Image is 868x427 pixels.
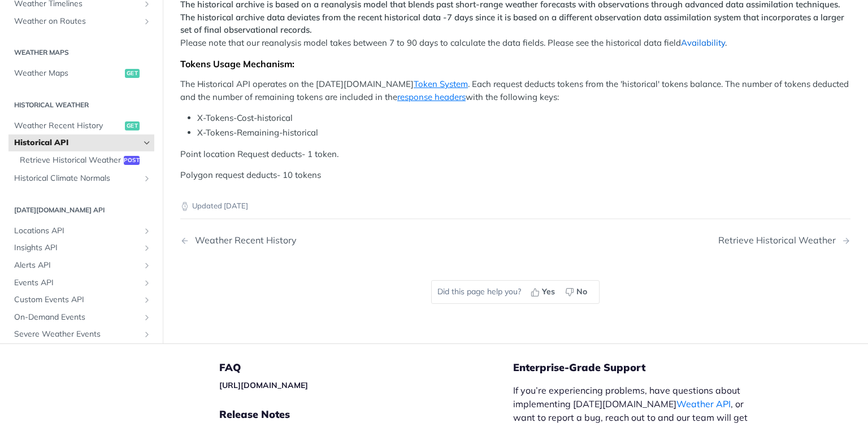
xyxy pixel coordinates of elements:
a: Retrieve Historical Weatherpost [14,151,154,168]
span: Insights API [14,242,140,254]
p: Polygon request deducts- 10 tokens [180,169,850,182]
span: Retrieve Historical Weather [20,154,121,165]
p: Point location Request deducts- 1 token. [180,148,850,161]
div: Did this page help you? [431,280,600,304]
div: Weather Recent History [189,235,297,246]
span: Locations API [14,225,140,236]
a: Historical APIHide subpages for Historical API [8,134,154,151]
span: Custom Events API [14,294,140,306]
a: On-Demand EventsShow subpages for On-Demand Events [8,308,154,325]
a: Weather Mapsget [8,65,154,82]
span: Historical Climate Normals [14,173,140,184]
a: Alerts APIShow subpages for Alerts API [8,257,154,274]
a: Availability [681,37,725,48]
a: Token System [414,79,468,89]
button: Show subpages for Locations API [142,226,151,235]
button: Show subpages for Custom Events API [142,295,151,304]
h2: [DATE][DOMAIN_NAME] API [8,205,154,215]
li: X-Tokens-Cost-historical [197,112,850,125]
span: Severe Weather Events [14,329,140,340]
h5: Release Notes [219,408,513,421]
span: Events API [14,277,140,288]
span: Alerts API [14,260,140,271]
li: X-Tokens-Remaining-historical [197,127,850,140]
a: Historical Climate NormalsShow subpages for Historical Climate Normals [8,170,154,187]
span: get [125,69,140,78]
span: Weather on Routes [14,15,140,27]
p: Updated [DATE] [180,201,850,212]
button: Show subpages for Weather on Routes [142,16,151,25]
button: Show subpages for On-Demand Events [142,312,151,321]
a: Weather on RoutesShow subpages for Weather on Routes [8,12,154,29]
a: Notifications APIShow subpages for Notifications API [8,343,154,360]
a: Next Page: Retrieve Historical Weather [718,235,850,246]
a: Custom Events APIShow subpages for Custom Events API [8,291,154,308]
span: Historical API [14,137,140,149]
a: Severe Weather EventsShow subpages for Severe Weather Events [8,326,154,343]
button: Show subpages for Historical Climate Normals [142,174,151,183]
a: Weather API [676,398,731,409]
button: Yes [527,284,561,300]
a: Weather Recent Historyget [8,117,154,134]
button: Show subpages for Alerts API [142,261,151,270]
span: No [576,286,587,298]
span: Weather Maps [14,68,122,79]
div: Tokens Usage Mechanism: [180,58,850,69]
button: Show subpages for Severe Weather Events [142,330,151,339]
button: Show subpages for Insights API [142,243,151,252]
a: Previous Page: Weather Recent History [180,235,467,246]
button: Hide subpages for Historical API [142,138,151,147]
h5: Enterprise-Grade Support [513,361,778,374]
span: post [124,155,140,164]
span: On-Demand Events [14,311,140,323]
nav: Pagination Controls [180,224,850,257]
h5: FAQ [219,361,513,374]
p: The Historical API operates on the [DATE][DOMAIN_NAME] . Each request deducts tokens from the 'hi... [180,78,850,103]
a: [URL][DOMAIN_NAME] [219,380,308,390]
button: Show subpages for Events API [142,278,151,287]
span: Yes [542,286,555,298]
a: response headers [397,91,466,102]
button: No [561,284,593,300]
h2: Weather Maps [8,47,154,58]
a: Events APIShow subpages for Events API [8,274,154,291]
span: get [125,121,140,130]
span: Weather Recent History [14,120,122,131]
div: Retrieve Historical Weather [718,235,841,246]
a: Insights APIShow subpages for Insights API [8,239,154,256]
a: Locations APIShow subpages for Locations API [8,222,154,239]
h2: Historical Weather [8,99,154,110]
